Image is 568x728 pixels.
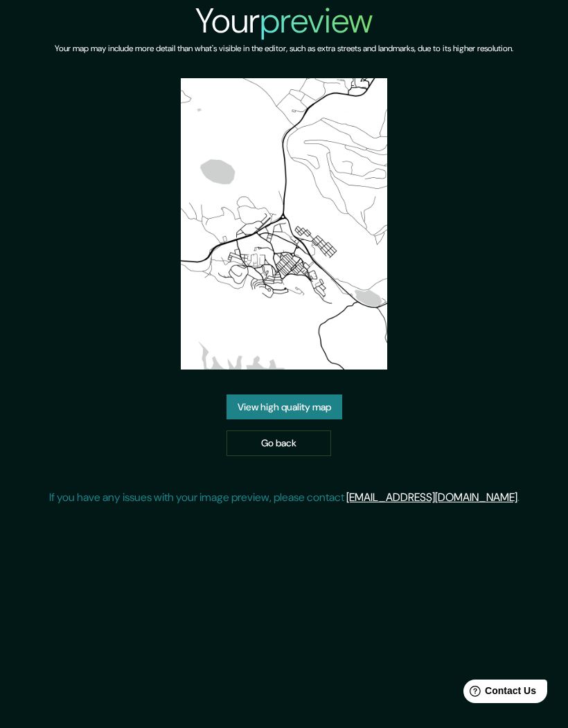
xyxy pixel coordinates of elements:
[346,490,517,504] a: [EMAIL_ADDRESS][DOMAIN_NAME]
[227,430,331,456] a: Go back
[227,394,342,420] a: View high quality map
[181,78,387,370] img: created-map-preview
[49,489,520,506] p: If you have any issues with your image preview, please contact .
[445,674,553,713] iframe: Help widget launcher
[55,42,513,56] h6: Your map may include more detail than what's visible in the editor, such as extra streets and lan...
